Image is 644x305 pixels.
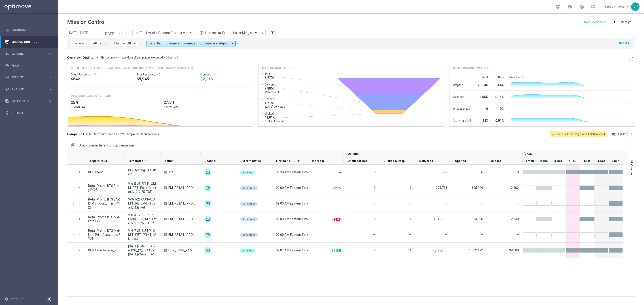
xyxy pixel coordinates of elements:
span: DOP testing - All Offers [128,168,157,176]
h2: 2.58% [164,100,249,105]
i: equalizer [5,28,9,32]
span: Retail Promo BTS EARLY Print Customers FY25 [88,197,121,209]
div: person_search Explore keyboard_arrow_right [5,52,53,56]
button: Reset All [619,41,631,46]
div: NZ [631,2,640,11]
div: $2,116 [200,76,249,82]
a: Settings [11,298,24,301]
span: Target Group: [73,42,92,45]
i: refresh [325,159,329,163]
span: Target Group [88,159,107,163]
button: close [236,41,240,46]
div: Bounced [453,93,471,100]
div: Press SPACE to select this row. [67,243,236,258]
span: Opened [265,97,285,101]
span: Running [242,171,252,174]
span: All [93,42,97,45]
i: refresh [144,159,147,163]
span: Execute [11,76,48,79]
div: 280.4K [476,81,488,88]
span: 08:30 AM Eastern Time (New York) (UTC -04:00) [276,170,348,174]
span: Delivered [419,159,433,163]
button: keyboard_arrow_down [629,55,635,61]
button: [DATE] [103,30,116,36]
h1: Mission Control [67,19,106,25]
multiple-options-button: Export to CSV [610,132,635,136]
button: close [138,41,142,46]
span: A [164,218,167,220]
span: 38,680 [509,249,519,252]
i: close [138,42,142,45]
span: Clicked & Responded [383,159,408,163]
button: filter_alt [269,30,275,36]
div: Analyze [5,87,48,91]
span: — [339,171,342,174]
span: 09:01 AM Eastern Time (New York) (UTC -04:00) [276,249,348,252]
span: 6 [481,170,483,174]
span: Drag columns here to group campaigns [79,144,134,147]
button: more_vert [71,248,75,252]
button: more_vert [628,131,635,137]
span: A [164,171,167,173]
span: — [445,202,447,205]
span: Columns [630,164,633,175]
i: arrow_drop_down [95,56,99,60]
span: Channel: [114,42,126,45]
div: Data Studio [5,99,48,103]
span: 304,596 [472,217,483,221]
i: keyboard_arrow_right [48,87,53,91]
colored-tag: Scheduled [240,186,258,190]
i: preview [199,31,204,35]
span: 09:00 AM Eastern Time (New York) (UTC -04:00) [276,186,348,190]
i: track_changes [5,87,9,91]
div: Direct Response [71,73,129,76]
span: Retail Promo BTS Mid/Late Print Customers FY25 [88,229,121,241]
span: There is 1 campaign with 1 Optibot card [556,132,605,136]
a: Optibot [11,107,53,119]
span: — [339,202,342,206]
span: 09:00 AM Eastern Time (New York) (UTC -04:00) [276,233,348,236]
span: 2.58% of Opened [265,119,285,123]
div: Plan [5,64,48,68]
div: Press SPACE to select this row. [67,165,236,180]
a: Mission Control [11,36,53,48]
button: Tags: Promo, owner-dotcom-promo, owner-retail-promo, promo arrow_drop_down [146,41,236,46]
i: arrow_back [118,31,121,34]
h2: 22% [71,100,156,105]
span: 99% of Sent [265,90,279,94]
span: Calculate column [143,158,147,163]
span: A [164,249,167,252]
span: Direct Response VS Increase In Total Mrkdm Dotcom Product Margin Amount [71,66,189,70]
span: 6,593,505 [433,249,447,252]
button: Target Group: All arrow_drop_down [71,41,104,46]
i: keyboard_arrow_right [48,99,53,103]
p: ($276) [332,186,342,190]
span: — [516,202,519,205]
div: Press SPACE to select this row. [236,165,623,180]
div: 283 [476,117,488,124]
span: Action [164,159,174,163]
span: 09:00 AM Eastern Time (New York) (UTC -04:00) [276,202,348,205]
div: Increase [200,73,249,76]
div: Dashboard [5,24,53,36]
div: Test Response [137,73,193,76]
span: Retail Promo BTS Early FY25 [88,184,121,192]
span: — [373,233,376,236]
button: lightbulb_outline There is 1 campaign with 1 Optibot card [550,131,606,137]
span: Open rate [73,105,85,109]
span: — [373,202,376,205]
span: keyboard_arrow_down [626,4,631,9]
colored-tag: Scheduled [240,201,258,206]
h3: Overview: [67,56,81,60]
img: Optimail [204,200,211,207]
h4: Other channel metrics [453,66,489,70]
i: close [104,42,107,45]
span: Plan [11,64,48,67]
img: Optimail [204,247,211,254]
i: arrow_forward [124,31,127,34]
span: 2,930 [511,217,519,221]
span: Retail Promo BTS Mid/Late FY25 [88,215,121,223]
span: V-8-31-25-SUN-P_OMNI_RET_Mid_Late, V-9-2-25-TUE-P_OMNI_RET_Mid_Late, V-9-5-25-FRI-P_OMNI_RET_Mid_... [128,213,157,225]
span: A [164,202,167,205]
div: Press SPACE to select this row. [67,211,236,227]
